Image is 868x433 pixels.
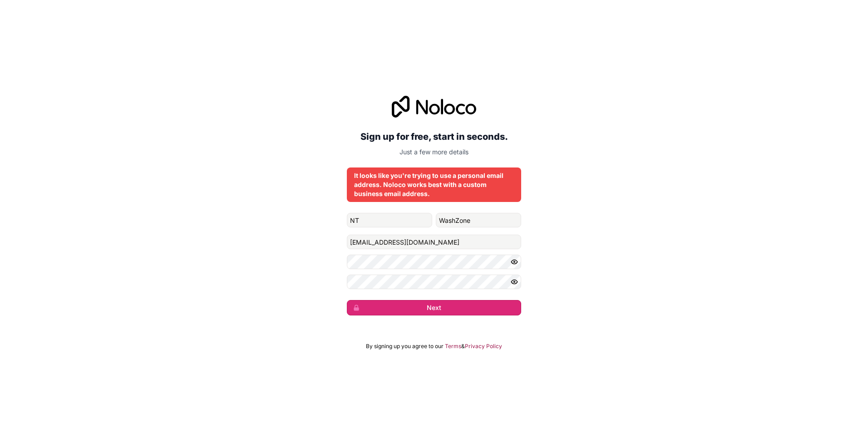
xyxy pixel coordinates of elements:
[347,255,521,269] input: Password
[366,343,444,350] span: By signing up you agree to our
[347,300,521,315] button: Next
[347,148,521,157] p: Just a few more details
[465,343,502,350] a: Privacy Policy
[354,171,514,198] div: It looks like you're trying to use a personal email address. Noloco works best with a custom busi...
[347,213,432,227] input: given-name
[347,275,521,289] input: Confirm password
[347,235,521,249] input: Email address
[461,343,465,350] span: &
[347,128,521,145] h2: Sign up for free, start in seconds.
[436,213,521,227] input: family-name
[445,343,461,350] a: Terms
